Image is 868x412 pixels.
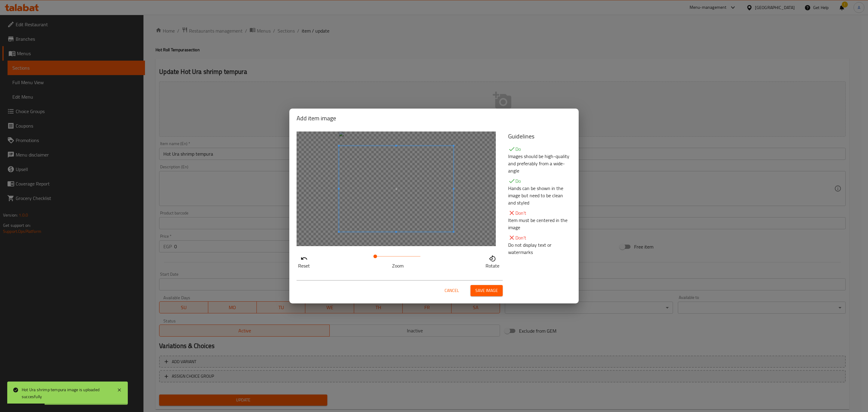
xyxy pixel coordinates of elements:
button: Cancel [442,285,461,296]
button: Reset [297,253,311,268]
button: Rotate [484,253,501,268]
h5: Guidelines [508,132,571,141]
p: Don't [508,209,571,217]
span: Save image [475,287,498,294]
span: Cancel [445,287,459,294]
p: Images should be high-quality and preferably from a wide-angle [508,153,571,174]
p: Reset [298,262,310,269]
p: Do not display text or watermarks [508,241,571,256]
p: Rotate [486,262,499,269]
button: Save image [470,285,503,296]
p: Item must be centered in the image [508,217,571,231]
p: Do [508,177,571,185]
p: Don't [508,234,571,241]
div: Hot Ura shrimp tempura image is uploaded succesfully [22,386,111,400]
p: Do [508,145,571,153]
h2: Add item image [297,113,571,123]
p: Hands can be shown in the image but need to be clean and styled [508,185,571,206]
p: Zoom [375,262,420,269]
